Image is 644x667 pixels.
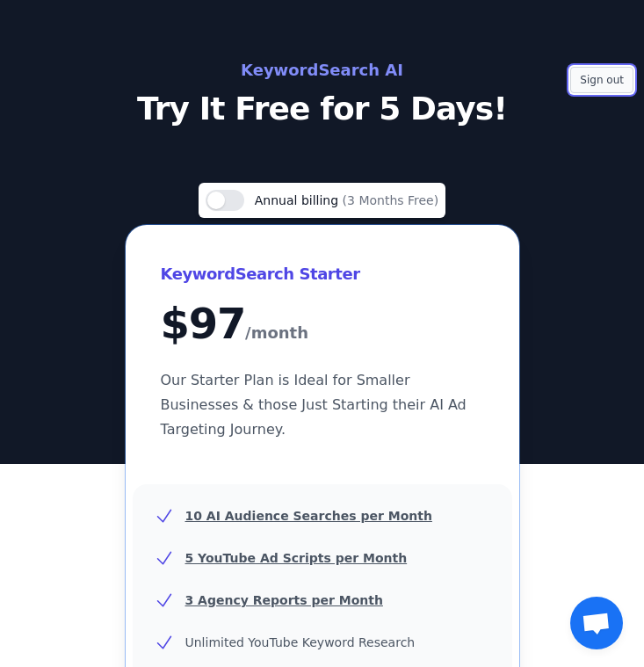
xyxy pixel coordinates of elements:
div: Open chat [570,597,623,649]
button: Sign out [570,67,633,93]
u: 10 AI Audience Searches per Month [185,509,432,523]
u: 5 YouTube Ad Scripts per Month [185,551,408,565]
span: Our Starter Plan is Ideal for Smaller Businesses & those Just Starting their AI Ad Targeting Jour... [161,372,467,438]
span: (3 Months Free) [343,193,439,207]
h2: KeywordSearch AI [27,56,618,84]
u: 3 Agency Reports per Month [185,593,383,607]
h3: KeywordSearch Starter [161,260,484,288]
span: /month [245,319,308,347]
span: Unlimited YouTube Keyword Research [185,635,416,649]
span: Annual billing [255,193,343,207]
p: Try It Free for 5 Days! [27,91,618,127]
div: $ 97 [161,302,484,347]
